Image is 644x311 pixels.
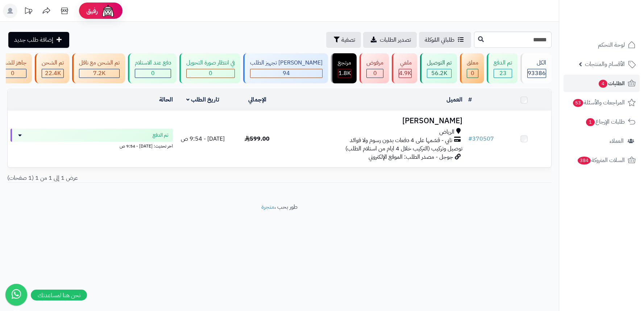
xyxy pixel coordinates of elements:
[338,59,351,67] div: مرتجع
[439,128,454,136] span: الرياض
[564,113,640,130] a: طلبات الإرجاع1
[369,153,453,161] span: جوجل - مصدر الطلب: الموقع الإلكتروني
[585,117,625,127] span: طلبات الإرجاع
[79,59,120,67] div: تم الشحن مع ناقل
[399,69,411,78] div: 4939
[93,69,105,78] span: 7.2K
[326,32,361,48] button: تصفية
[598,78,625,88] span: الطلبات
[287,117,463,125] h3: [PERSON_NAME]
[245,134,270,143] span: 599.00
[427,59,452,67] div: تم التوصيل
[446,95,462,104] a: العميل
[86,7,98,15] span: رفيق
[363,32,417,48] a: تصدير الطلبات
[390,53,419,83] a: ملغي 4.9K
[578,157,591,165] span: 384
[33,53,71,83] a: تم الشحن 22.4K
[248,95,266,104] a: الإجمالي
[178,53,242,83] a: في انتظار صورة التحويل 0
[471,69,474,78] span: 0
[595,20,637,36] img: logo-2.png
[71,53,126,83] a: تم الشحن مع ناقل 7.2K
[350,136,452,145] span: تابي - قسّمها على 4 دفعات بدون رسوم ولا فوائد
[101,4,115,18] img: ai-face.png
[250,69,322,78] div: 94
[572,98,625,108] span: المراجعات والأسئلة
[261,203,274,211] a: متجرة
[431,69,447,78] span: 56.2K
[586,118,595,126] span: 1
[425,36,454,44] span: طلباتي المُوكلة
[467,69,478,78] div: 0
[458,53,485,83] a: معلق 0
[11,142,173,149] div: اخر تحديث: [DATE] - 9:54 ص
[126,53,178,83] a: دفع عند الاستلام 0
[42,59,64,67] div: تم الشحن
[499,69,507,78] span: 23
[338,69,351,78] span: 1.8K
[373,69,377,78] span: 0
[527,59,546,67] div: الكل
[585,59,625,69] span: الأقسام والمنتجات
[209,69,212,78] span: 0
[599,80,607,88] span: 4
[367,69,383,78] div: 0
[79,69,119,78] div: 7223
[181,134,225,143] span: [DATE] - 9:54 ص
[564,75,640,92] a: الطلبات4
[19,4,37,20] a: تحديثات المنصة
[135,59,171,67] div: دفع عند الاستلام
[577,155,625,165] span: السلات المتروكة
[468,95,472,104] a: #
[564,36,640,54] a: لوحة التحكم
[186,95,219,104] a: تاريخ الطلب
[341,36,355,44] span: تصفية
[8,32,69,48] a: إضافة طلب جديد
[45,69,61,78] span: 22.4K
[564,132,640,150] a: العملاء
[2,174,279,182] div: عرض 1 إلى 1 من 1 (1 صفحات)
[399,59,412,67] div: ملغي
[528,69,546,78] span: 93386
[610,136,624,146] span: العملاء
[399,69,411,78] span: 4.9K
[564,152,640,169] a: السلات المتروكة384
[519,53,553,83] a: الكل93386
[42,69,63,78] div: 22389
[329,53,358,83] a: مرتجع 1.8K
[283,69,290,78] span: 94
[151,69,155,78] span: 0
[467,59,478,67] div: معلق
[598,40,625,50] span: لوحة التحكم
[494,59,512,67] div: تم الدفع
[159,95,173,104] a: الحالة
[11,69,14,78] span: 0
[380,36,411,44] span: تصدير الطلبات
[366,59,383,67] div: مرفوض
[338,69,351,78] div: 1784
[427,69,451,78] div: 56212
[153,132,169,139] span: تم الدفع
[419,32,471,48] a: طلباتي المُوكلة
[250,59,323,67] div: [PERSON_NAME] تجهيز الطلب
[242,53,329,83] a: [PERSON_NAME] تجهيز الطلب 94
[419,53,458,83] a: تم التوصيل 56.2K
[494,69,512,78] div: 23
[358,53,390,83] a: مرفوض 0
[564,94,640,111] a: المراجعات والأسئلة53
[14,36,53,44] span: إضافة طلب جديد
[186,59,235,67] div: في انتظار صورة التحويل
[135,69,171,78] div: 0
[468,134,494,143] a: #370507
[573,99,583,107] span: 53
[468,134,472,143] span: #
[485,53,519,83] a: تم الدفع 23
[345,144,462,153] span: توصيل وتركيب (التركيب خلال 4 ايام من استلام الطلب)
[187,69,234,78] div: 0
